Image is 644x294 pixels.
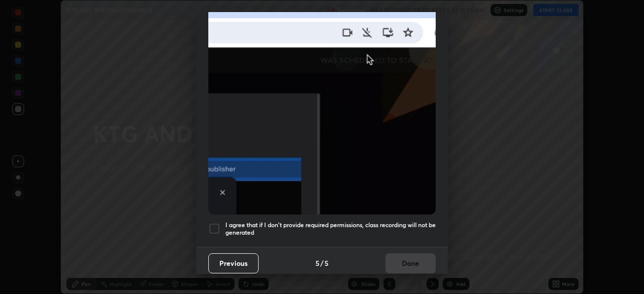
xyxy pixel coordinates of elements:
button: Previous [208,253,259,273]
h4: / [320,258,324,268]
h5: I agree that if I don't provide required permissions, class recording will not be generated [225,221,436,237]
h4: 5 [315,258,319,268]
h4: 5 [325,258,329,268]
